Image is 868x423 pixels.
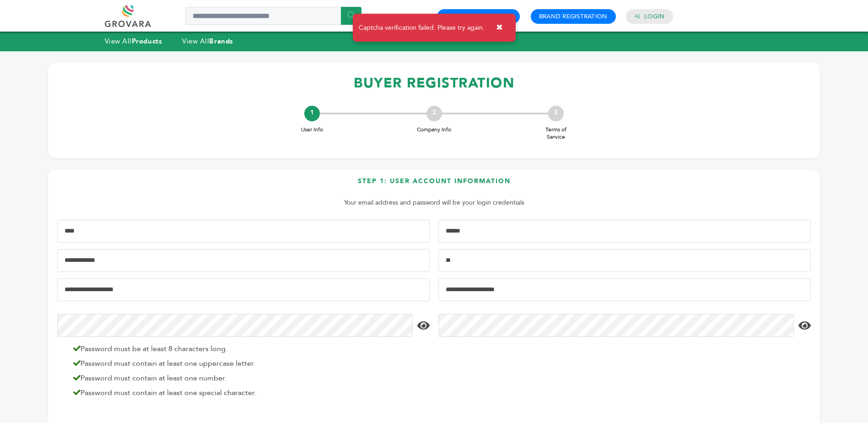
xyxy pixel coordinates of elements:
a: Brand Registration [539,12,608,21]
input: Job Title* [438,249,811,272]
span: Company Info [416,126,453,134]
li: Password must contain at least one number. [69,373,427,384]
a: Login [644,12,664,21]
input: Email Address* [57,278,430,301]
div: 3 [548,106,564,121]
input: Search a product or brand... [185,7,361,25]
span: Terms of Service [538,126,574,141]
h3: Step 1: User Account Information [57,177,811,193]
strong: Brands [209,37,233,46]
button: ✖ [489,18,510,37]
input: Mobile Phone Number [57,249,430,272]
a: View AllProducts [105,37,162,46]
input: Password* [57,314,413,337]
div: 2 [426,106,442,121]
a: Buyer Registration [445,12,512,21]
p: Your email address and password will be your login credentials [62,197,806,208]
li: Password must contain at least one special character. [69,387,427,398]
a: View AllBrands [182,37,233,46]
h1: BUYER REGISTRATION [57,70,811,97]
li: Password must contain at least one uppercase letter. [69,358,427,369]
input: Confirm Password* [438,314,794,337]
span: User Info [294,126,330,134]
span: Captcha verification failed. Please try again. [359,23,485,33]
div: 1 [304,106,320,121]
strong: Products [132,37,162,46]
input: Confirm Email Address* [438,278,811,301]
li: Password must be at least 8 characters long. [69,343,427,354]
input: Last Name* [438,220,811,243]
input: First Name* [57,220,430,243]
